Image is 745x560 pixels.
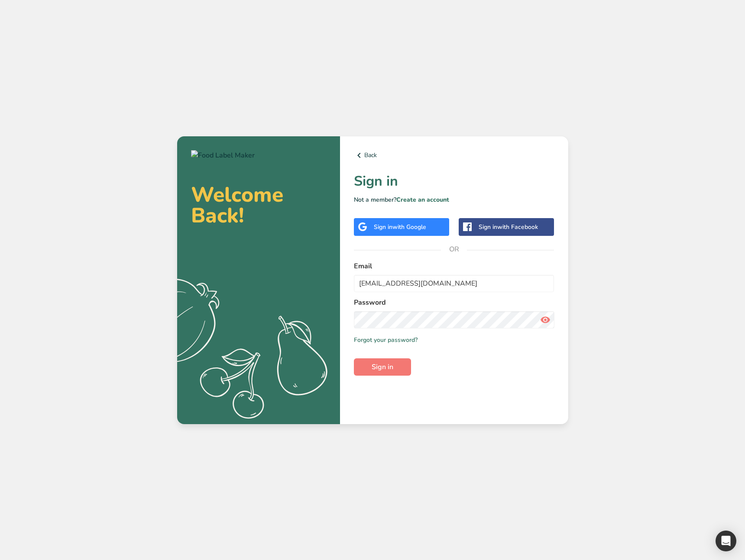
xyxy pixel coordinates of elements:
[441,236,467,262] span: OR
[372,362,393,372] span: Sign in
[354,358,411,376] button: Sign in
[354,195,554,204] p: Not a member?
[497,223,538,231] span: with Facebook
[354,261,554,271] label: Email
[191,150,255,161] img: Food Label Maker
[716,531,736,551] div: Open Intercom Messenger
[392,223,426,231] span: with Google
[396,196,449,204] a: Create an account
[354,171,554,192] h1: Sign in
[354,275,554,292] input: Enter Your Email
[354,335,418,344] a: Forgot your password?
[354,297,554,308] label: Password
[354,150,554,161] a: Back
[479,222,538,232] div: Sign in
[374,222,426,232] div: Sign in
[191,184,326,226] h2: Welcome Back!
